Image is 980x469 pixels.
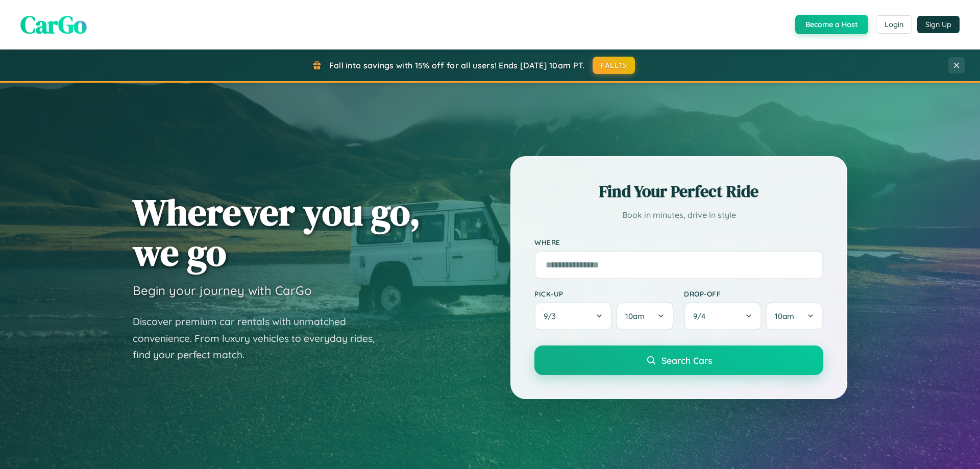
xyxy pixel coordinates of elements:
[625,311,645,321] span: 10am
[876,15,912,34] button: Login
[616,302,674,330] button: 10am
[684,302,762,330] button: 9/4
[661,355,712,366] span: Search Cars
[534,208,823,223] p: Book in minutes, drive in style
[534,238,823,246] label: Where
[766,302,823,330] button: 10am
[133,283,312,298] h3: Begin your journey with CarGo
[133,192,421,273] h1: Wherever you go, we go
[693,311,710,321] span: 9 / 4
[544,311,561,321] span: 9 / 3
[534,345,823,375] button: Search Cars
[593,57,635,74] button: FALL15
[534,289,674,298] label: Pick-up
[20,8,87,41] span: CarGo
[534,180,823,203] h2: Find Your Perfect Ride
[534,302,612,330] button: 9/3
[775,311,794,321] span: 10am
[795,15,868,34] button: Become a Host
[133,313,388,363] p: Discover premium car rentals with unmatched convenience. From luxury vehicles to everyday rides, ...
[684,289,823,298] label: Drop-off
[329,60,585,70] span: Fall into savings with 15% off for all users! Ends [DATE] 10am PT.
[917,16,960,33] button: Sign Up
